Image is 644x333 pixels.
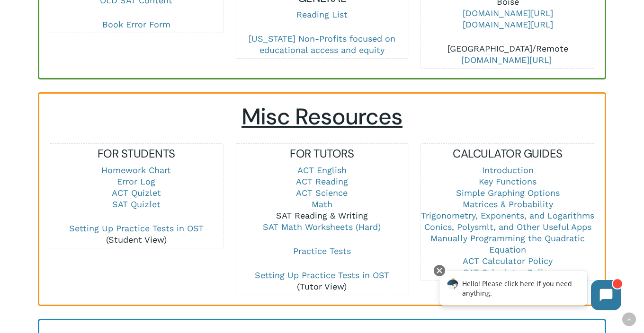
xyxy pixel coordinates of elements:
[235,146,409,161] h5: FOR TUTORS
[461,55,552,65] a: [DOMAIN_NAME][URL]
[117,176,155,186] a: Error Log
[112,199,161,209] a: SAT Quizlet
[463,256,553,266] a: ACT Calculator Policy
[255,270,389,280] a: Setting Up Practice Tests in OST
[463,199,553,209] a: Matrices & Probability
[429,263,631,320] iframe: Chatbot
[312,199,332,209] a: Math
[479,176,537,186] a: Key Functions
[456,188,560,198] a: Simple Graphing Options
[49,223,223,245] p: (Student View)
[296,9,348,19] a: Reading List
[101,165,171,175] a: Homework Chart
[276,210,368,220] a: SAT Reading & Writing
[241,102,402,131] span: Misc Resources
[424,222,591,232] a: Conics, Polysmlt, and Other Useful Apps
[296,176,348,186] a: ACT Reading
[112,188,161,198] a: ACT Quizlet
[463,19,553,29] a: [DOMAIN_NAME][URL]
[235,270,409,292] p: (Tutor View)
[421,210,594,220] a: Trigonometry, Exponents, and Logarithms
[249,34,395,55] a: [US_STATE] Non-Profits focused on educational access and equity
[463,8,553,18] a: [DOMAIN_NAME][URL]
[102,19,170,29] a: Book Error Form
[430,233,585,254] a: Manually Programming the Quadratic Equation
[297,165,347,175] a: ACT English
[421,146,595,161] h5: CALCULATOR GUIDES
[49,146,223,161] h5: FOR STUDENTS
[421,43,595,66] p: [GEOGRAPHIC_DATA]/Remote
[69,223,204,233] a: Setting Up Practice Tests in OST
[482,165,534,175] a: Introduction
[293,246,351,256] a: Practice Tests
[263,222,381,232] a: SAT Math Worksheets (Hard)
[296,188,348,198] a: ACT Science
